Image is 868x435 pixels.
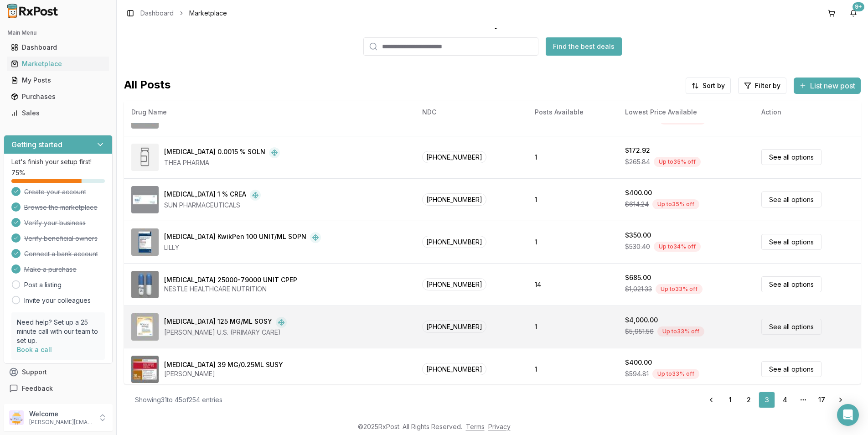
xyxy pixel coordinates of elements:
div: Marketplace [11,59,105,68]
div: Showing 31 to 45 of 254 entries [135,395,222,404]
span: [PHONE_NUMBER] [422,236,486,248]
div: $4,000.00 [625,316,658,325]
div: $685.00 [625,273,651,282]
button: Feedback [4,380,113,397]
span: $1,021.33 [625,285,652,294]
a: See all options [761,149,821,165]
td: 1 [527,178,618,221]
img: User avatar [9,410,24,425]
a: See all options [761,276,821,292]
td: 1 [527,348,618,390]
a: Dashboard [7,39,109,56]
a: List new post [794,82,861,91]
span: Sort by [703,81,725,90]
div: Up to 35 % off [654,157,701,167]
h3: Getting started [11,139,62,150]
span: $614.24 [625,200,649,209]
img: Invega Sustenna 39 MG/0.25ML SUSY [131,356,159,383]
a: 3 [759,392,775,408]
a: 1 [722,392,739,408]
span: 75 % [11,168,25,177]
p: [PERSON_NAME][EMAIL_ADDRESS][DOMAIN_NAME] [29,419,93,426]
span: Browse the marketplace [24,203,98,212]
img: Lyumjev KwikPen 100 UNIT/ML SOPN [131,228,159,256]
td: 1 [527,306,618,348]
th: Action [754,101,861,123]
span: List new post [810,80,855,91]
div: $400.00 [625,358,652,367]
span: $265.84 [625,157,650,166]
a: Dashboard [140,9,174,18]
a: Purchases [7,88,109,105]
span: [PHONE_NUMBER] [422,278,486,290]
div: Up to 33 % off [656,284,703,294]
p: Welcome [29,409,93,419]
div: [PERSON_NAME] U.S. (PRIMARY CARE) [164,328,287,337]
nav: pagination [702,392,850,408]
span: Connect a bank account [24,249,98,259]
p: Need help? Set up a 25 minute call with our team to set up. [17,318,99,345]
h2: Main Menu [7,29,109,36]
th: Drug Name [124,101,415,123]
span: $530.40 [625,242,650,251]
span: Marketplace [189,9,227,18]
span: Make a purchase [24,265,77,274]
a: See all options [761,234,821,250]
button: Dashboard [4,40,113,55]
div: Sales [11,109,105,118]
span: [PHONE_NUMBER] [422,193,486,206]
nav: breadcrumb [140,9,227,18]
div: [MEDICAL_DATA] 39 MG/0.25ML SUSY [164,360,283,369]
div: THEA PHARMA [164,158,280,167]
button: Sort by [686,78,731,94]
div: LILLY [164,243,321,252]
button: Find the best deals [546,37,622,56]
div: [MEDICAL_DATA] 0.0015 % SOLN [164,147,265,158]
span: Verify beneficial owners [24,234,98,243]
div: [MEDICAL_DATA] 125 MG/ML SOSY [164,317,272,328]
div: Dashboard [11,43,105,52]
a: 4 [777,392,793,408]
button: 9+ [846,6,861,21]
span: All Posts [124,78,170,94]
button: List new post [794,78,861,94]
a: Terms [466,423,485,430]
a: Sales [7,105,109,121]
div: [MEDICAL_DATA] KwikPen 100 UNIT/ML SOPN [164,232,306,243]
td: 1 [527,136,618,178]
span: Create your account [24,187,86,197]
span: $594.81 [625,369,649,378]
button: Sales [4,106,113,120]
th: Lowest Price Available [618,101,754,123]
button: Marketplace [4,57,113,71]
div: [PERSON_NAME] [164,369,283,378]
a: Marketplace [7,56,109,72]
div: Open Intercom Messenger [837,404,859,426]
span: [PHONE_NUMBER] [422,321,486,333]
a: My Posts [7,72,109,88]
span: [PHONE_NUMBER] [422,363,486,375]
div: $350.00 [625,231,651,240]
a: Post a listing [24,280,62,290]
span: $5,951.56 [625,327,654,336]
div: My Posts [11,76,105,85]
img: Zioptan 0.0015 % SOLN [131,144,159,171]
a: See all options [761,192,821,207]
span: Filter by [755,81,780,90]
a: 17 [813,392,830,408]
div: 9+ [852,2,864,11]
img: Orencia 125 MG/ML SOSY [131,313,159,341]
div: SUN PHARMACEUTICALS [164,201,261,210]
a: Privacy [488,423,511,430]
span: Verify your business [24,218,86,228]
a: 2 [740,392,757,408]
td: 14 [527,263,618,306]
a: Book a call [17,346,52,353]
div: Up to 33 % off [657,326,704,337]
div: Up to 34 % off [654,242,701,252]
img: Winlevi 1 % CREA [131,186,159,213]
div: NESTLE HEALTHCARE NUTRITION [164,285,297,294]
div: [MEDICAL_DATA] 25000-79000 UNIT CPEP [164,275,297,285]
a: See all options [761,319,821,335]
span: [PHONE_NUMBER] [422,151,486,163]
